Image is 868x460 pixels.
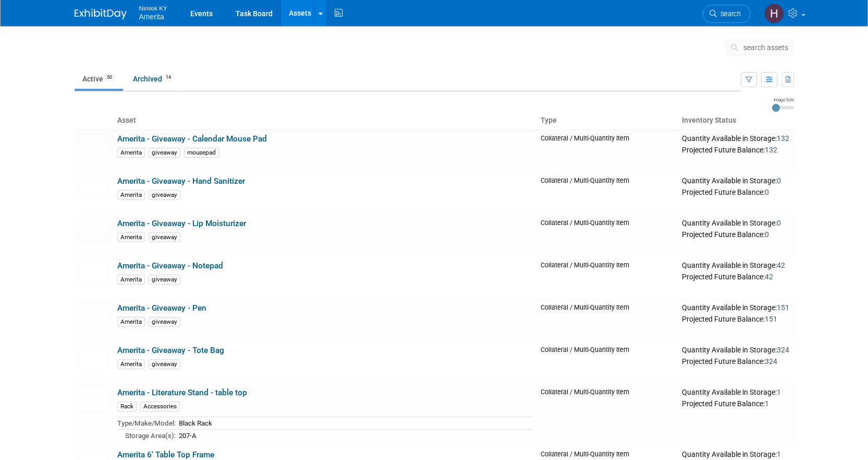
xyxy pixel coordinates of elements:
span: 1 [777,388,781,396]
div: giveaway [149,232,180,242]
div: Projected Future Balance: [682,186,789,197]
div: Projected Future Balance: [682,270,789,282]
span: 14 [163,74,174,81]
div: Quantity Available in Storage: [682,176,789,186]
div: Quantity Available in Storage: [682,388,789,397]
div: Amerita [117,232,145,242]
a: Amerita - Giveaway - Notepad [117,261,223,270]
span: 42 [765,273,773,281]
span: 0 [777,176,781,185]
span: 1 [777,450,781,458]
a: Amerita 6' Table Top Frame [117,450,214,459]
div: mousepad [184,148,219,158]
span: Search [717,10,741,18]
span: 50 [104,74,115,81]
div: Amerita [117,190,145,200]
span: Nimlok KY [139,2,167,13]
div: Quantity Available in Storage: [682,450,789,459]
div: giveaway [149,359,180,369]
span: 151 [765,315,777,323]
div: Rack [117,402,137,411]
td: Collateral / Multi-Quantity Item [536,299,678,341]
span: 1 [765,399,769,408]
div: Amerita [117,317,145,327]
div: giveaway [149,190,180,200]
div: giveaway [149,317,180,327]
img: Hannah Durbin [764,4,784,23]
div: giveaway [149,275,180,285]
img: ExhibitDay [75,9,127,19]
div: Quantity Available in Storage: [682,134,789,144]
td: Black Rack [176,417,533,430]
div: Accessories [140,402,180,411]
div: Projected Future Balance: [682,228,789,240]
th: Asset [113,112,537,129]
div: Projected Future Balance: [682,355,789,367]
td: Collateral / Multi-Quantity Item [536,341,678,384]
a: Archived14 [125,69,182,89]
span: 151 [777,303,789,312]
span: Amerita [139,13,164,21]
span: search assets [743,43,788,52]
a: Amerita - Giveaway - Tote Bag [117,346,224,355]
span: 324 [765,357,777,365]
div: Quantity Available in Storage: [682,303,789,313]
a: Amerita - Literature Stand - table top [117,388,247,397]
td: 207-A [176,429,533,441]
div: Image Size [772,97,794,103]
a: Amerita - Giveaway - Lip Moisturizer [117,219,246,228]
th: Type [536,112,678,129]
div: Amerita [117,359,145,369]
td: Collateral / Multi-Quantity Item [536,129,678,172]
span: 324 [777,346,789,354]
td: Type/Make/Model: [117,417,176,430]
div: Projected Future Balance: [682,144,789,155]
div: Amerita [117,148,145,158]
button: search assets [725,39,794,56]
a: Amerita - Giveaway - Hand Sanitizer [117,176,245,186]
div: Amerita [117,275,145,285]
a: Active50 [75,69,123,89]
span: 0 [777,219,781,227]
td: Collateral / Multi-Quantity Item [536,172,678,215]
span: 132 [765,146,777,154]
div: Quantity Available in Storage: [682,261,789,270]
span: 42 [777,261,785,269]
td: Collateral / Multi-Quantity Item [536,215,678,257]
td: Collateral / Multi-Quantity Item [536,257,678,299]
div: Quantity Available in Storage: [682,219,789,228]
a: Amerita - Giveaway - Pen [117,303,206,313]
span: 0 [765,188,769,196]
span: 132 [777,134,789,143]
div: Projected Future Balance: [682,397,789,409]
a: Amerita - Giveaway - Calendar Mouse Pad [117,134,267,144]
div: Quantity Available in Storage: [682,346,789,355]
div: giveaway [149,148,180,158]
td: Collateral / Multi-Quantity Item [536,384,678,446]
span: 0 [765,230,769,239]
div: Projected Future Balance: [682,313,789,324]
span: Storage Area(s): [125,432,176,440]
a: Search [703,5,751,23]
